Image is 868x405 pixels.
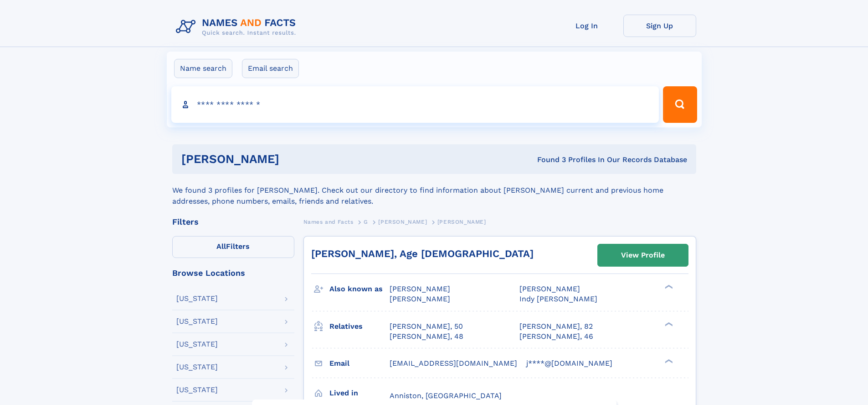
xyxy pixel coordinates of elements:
[172,15,303,39] img: Logo Names and Facts
[390,391,502,400] span: Anniston, [GEOGRAPHIC_DATA]
[311,248,534,259] a: [PERSON_NAME], Age [DEMOGRAPHIC_DATA]
[364,219,368,225] span: G
[519,295,597,303] span: Indy [PERSON_NAME]
[390,295,450,303] span: [PERSON_NAME]
[176,386,218,394] div: [US_STATE]
[663,86,697,123] button: Search Button
[329,319,390,334] h3: Relatives
[181,153,408,165] h1: [PERSON_NAME]
[663,284,673,290] div: ❯
[329,356,390,371] h3: Email
[663,321,673,327] div: ❯
[176,363,218,371] div: [US_STATE]
[663,358,673,364] div: ❯
[216,242,226,251] span: All
[176,318,218,325] div: [US_STATE]
[390,284,450,293] span: [PERSON_NAME]
[621,245,665,266] div: View Profile
[519,331,593,342] a: [PERSON_NAME], 46
[408,155,687,165] div: Found 3 Profiles In Our Records Database
[378,219,427,225] span: [PERSON_NAME]
[176,341,218,348] div: [US_STATE]
[519,321,593,331] a: [PERSON_NAME], 82
[598,244,688,266] a: View Profile
[437,219,486,225] span: [PERSON_NAME]
[172,236,294,258] label: Filters
[303,216,354,227] a: Names and Facts
[390,331,463,342] a: [PERSON_NAME], 48
[550,15,623,37] a: Log In
[171,86,659,123] input: search input
[174,59,232,78] label: Name search
[172,174,696,207] div: We found 3 profiles for [PERSON_NAME]. Check out our directory to find information about [PERSON_...
[519,284,580,293] span: [PERSON_NAME]
[329,385,390,401] h3: Lived in
[176,295,218,302] div: [US_STATE]
[364,216,368,227] a: G
[242,59,299,78] label: Email search
[623,15,696,37] a: Sign Up
[378,216,427,227] a: [PERSON_NAME]
[390,359,517,368] span: [EMAIL_ADDRESS][DOMAIN_NAME]
[172,269,294,277] div: Browse Locations
[172,218,294,226] div: Filters
[390,321,463,331] a: [PERSON_NAME], 50
[329,281,390,297] h3: Also known as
